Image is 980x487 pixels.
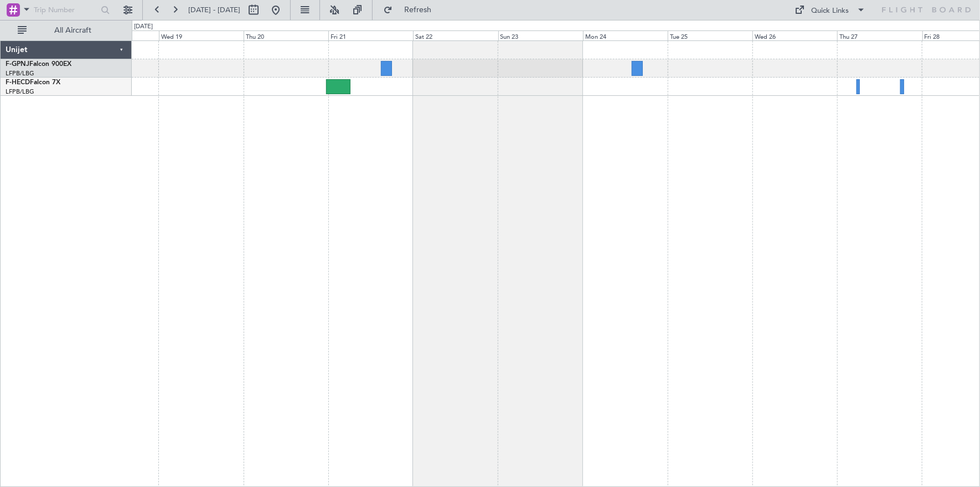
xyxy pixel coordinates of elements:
[668,30,752,40] div: Tue 25
[790,1,871,19] button: Quick Links
[752,30,837,40] div: Wed 26
[395,6,441,14] span: Refresh
[413,30,498,40] div: Sat 22
[6,69,34,78] a: LFPB/LBG
[378,1,445,19] button: Refresh
[244,30,328,40] div: Thu 20
[6,88,34,96] a: LFPB/LBG
[6,79,30,86] span: F-HECD
[159,30,244,40] div: Wed 19
[6,61,71,68] a: F-GPNJFalcon 900EX
[812,6,849,17] div: Quick Links
[34,2,97,18] input: Trip Number
[29,27,117,34] span: All Aircraft
[6,79,60,86] a: F-HECDFalcon 7X
[134,22,153,32] div: [DATE]
[837,30,922,40] div: Thu 27
[12,22,120,39] button: All Aircraft
[6,61,29,68] span: F-GPNJ
[188,5,240,15] span: [DATE] - [DATE]
[498,30,583,40] div: Sun 23
[583,30,668,40] div: Mon 24
[328,30,413,40] div: Fri 21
